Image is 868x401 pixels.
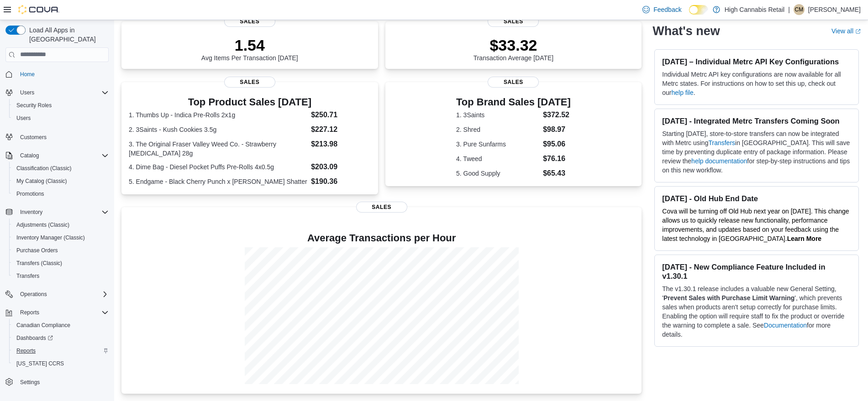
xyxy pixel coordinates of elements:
span: Sales [224,16,275,27]
button: Reports [9,344,112,357]
dt: 4. Tweed [456,154,539,163]
button: Users [16,87,38,98]
dd: $65.43 [543,168,571,179]
a: Settings [16,377,43,388]
dd: $95.06 [543,139,571,150]
p: [PERSON_NAME] [808,4,861,15]
span: Operations [16,289,109,300]
span: Inventory Manager (Classic) [13,232,109,243]
span: Inventory Manager (Classic) [16,234,85,241]
button: Adjustments (Classic) [9,219,112,231]
div: Transaction Average [DATE] [473,36,554,62]
input: Dark Mode [689,5,708,15]
button: Catalog [16,150,42,161]
span: Classification (Classic) [13,163,109,174]
dd: $76.16 [543,153,571,164]
dd: $250.71 [311,109,370,120]
dd: $372.52 [543,109,571,120]
span: Transfers [13,271,109,281]
a: Users [13,113,34,124]
span: Dark Mode [689,15,689,15]
span: Transfers (Classic) [13,258,109,269]
dt: 5. Endgame - Black Cherry Punch x [PERSON_NAME] Shatter [129,177,307,186]
span: Customers [16,131,109,142]
a: Feedback [639,0,685,19]
a: Customers [16,132,50,143]
a: Reports [13,345,39,356]
a: Transfers [708,139,735,146]
strong: Prevent Sales with Purchase Limit Warning [663,294,794,302]
span: Transfers [16,272,39,280]
span: Promotions [16,190,44,198]
img: Cova [18,5,59,14]
span: Users [13,113,109,124]
div: Chris Macdonald [794,4,805,15]
button: Transfers [9,270,112,282]
span: Home [16,68,109,80]
a: Home [16,69,38,80]
button: Users [9,112,112,125]
a: Classification (Classic) [13,163,75,174]
button: Operations [16,289,51,300]
span: [US_STATE] CCRS [16,360,64,367]
button: My Catalog (Classic) [9,175,112,187]
button: Security Roles [9,99,112,112]
a: Canadian Compliance [13,320,74,331]
svg: External link [855,29,861,34]
span: Transfers (Classic) [16,260,62,267]
dt: 3. Pure Sunfarms [456,140,539,149]
a: Learn More [787,235,821,242]
span: Home [20,71,35,78]
span: Sales [356,202,407,213]
span: Users [20,89,34,96]
span: Users [16,115,31,122]
span: Reports [16,347,36,354]
a: Purchase Orders [13,245,62,256]
dt: 4. Dime Bag - Diesel Pocket Puffs Pre-Rolls 4x0.5g [129,162,307,172]
p: The v1.30.1 release includes a valuable new General Setting, ' ', which prevents sales when produ... [662,284,851,339]
span: Reports [13,345,109,356]
span: Sales [488,77,539,88]
span: Operations [20,291,47,298]
span: Dashboards [16,334,53,342]
button: Transfers (Classic) [9,257,112,270]
a: help file [672,89,694,96]
span: Users [16,87,109,98]
button: Reports [2,306,112,319]
span: Inventory [16,207,109,218]
dt: 2. 3Saints - Kush Cookies 3.5g [129,125,307,134]
span: Adjustments (Classic) [13,219,109,230]
span: Customers [20,134,47,141]
p: High Cannabis Retail [725,4,785,15]
a: Transfers [13,271,43,281]
p: Individual Metrc API key configurations are now available for all Metrc states. For instructions ... [662,70,851,97]
dd: $227.12 [311,124,370,135]
dd: $203.09 [311,161,370,172]
span: Sales [224,77,275,88]
button: Classification (Classic) [9,162,112,175]
a: Documentation [764,322,807,329]
button: Purchase Orders [9,244,112,257]
dd: $190.36 [311,176,370,187]
p: | [788,4,790,15]
span: Washington CCRS [13,358,109,369]
a: My Catalog (Classic) [13,176,71,187]
span: Reports [16,307,109,318]
button: Settings [2,375,112,389]
p: 1.54 [201,36,298,54]
span: Promotions [13,188,109,199]
button: Home [2,68,112,81]
button: [US_STATE] CCRS [9,357,112,370]
p: Starting [DATE], store-to-store transfers can now be integrated with Metrc using in [GEOGRAPHIC_D... [662,129,851,175]
a: [US_STATE] CCRS [13,358,68,369]
span: My Catalog (Classic) [16,177,67,185]
button: Promotions [9,187,112,200]
button: Reports [16,307,43,318]
a: Dashboards [9,332,112,344]
a: Promotions [13,188,48,199]
a: Adjustments (Classic) [13,219,73,230]
a: Dashboards [13,333,57,344]
button: Inventory [16,207,46,218]
h4: Average Transactions per Hour [129,233,634,244]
